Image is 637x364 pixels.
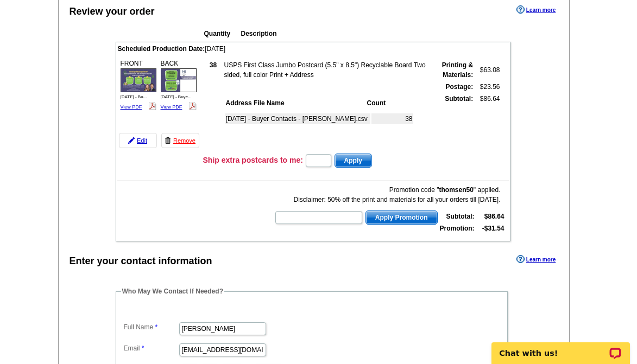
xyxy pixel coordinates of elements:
[70,254,212,269] div: Enter your contact information
[484,213,504,220] strong: $86.64
[484,330,637,364] iframe: LiveChat chat widget
[274,185,500,205] div: Promotion code " " applied. Disclaimer: 50% off the print and materials for all your orders till ...
[446,213,475,220] strong: Subtotal:
[121,94,147,99] span: [DATE] - Bu...
[161,94,192,99] span: [DATE] - Buye...
[445,95,473,103] strong: Subtotal:
[442,61,473,79] strong: Printing & Materials:
[124,343,178,353] label: Email
[516,5,556,14] a: Learn more
[121,104,142,110] a: View PDF
[203,155,303,165] h3: Ship extra postcards to me:
[161,68,197,92] img: small-thumb.jpg
[335,154,372,168] button: Apply
[121,68,156,92] img: small-thumb.jpg
[148,102,156,110] img: pdf_logo.png
[159,57,198,113] div: BACK
[204,28,239,39] th: Quantity
[445,83,473,91] strong: Postage:
[475,60,500,80] td: $63.08
[119,133,157,148] a: Edit
[161,104,182,110] a: View PDF
[241,28,439,39] th: Description
[516,255,556,264] a: Learn more
[118,45,205,53] span: Scheduled Production Date:
[188,102,197,110] img: pdf_logo.png
[365,210,438,225] button: Apply Promotion
[475,93,500,150] td: $86.64
[225,98,365,108] th: Address File Name
[117,43,509,54] td: [DATE]
[371,113,413,124] td: 38
[367,98,413,108] th: Count
[440,225,475,232] strong: Promotion:
[121,286,224,296] legend: Who May We Contact If Needed?
[335,154,371,167] span: Apply
[224,60,428,80] td: USPS First Class Jumbo Postcard (5.5" x 8.5") Recyclable Board Two sided, full color Print + Address
[210,61,217,69] strong: 38
[482,225,504,232] strong: -$31.54
[119,57,158,113] div: FRONT
[70,4,155,19] div: Review your order
[161,133,199,148] a: Remove
[225,113,370,124] td: [DATE] - Buyer Contacts - [PERSON_NAME].csv
[128,137,135,144] img: pencil-icon.gif
[366,211,437,224] span: Apply Promotion
[439,186,474,194] b: thomsen50
[475,81,500,92] td: $23.56
[165,137,171,144] img: trashcan-icon.gif
[124,322,178,332] label: Full Name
